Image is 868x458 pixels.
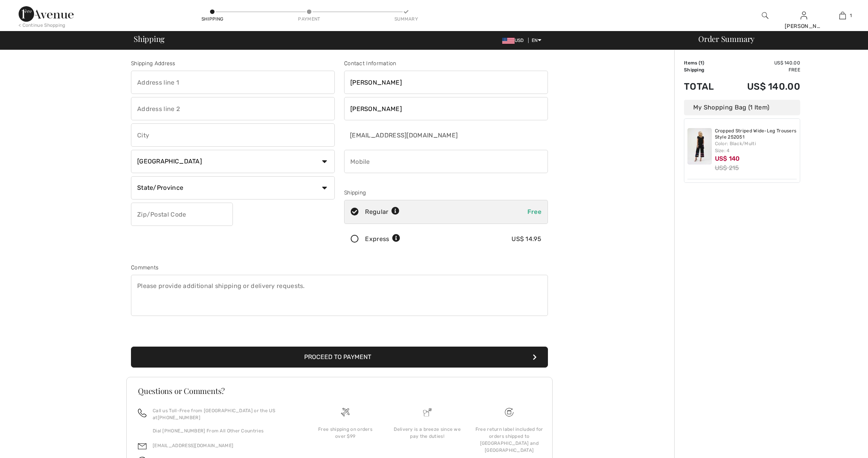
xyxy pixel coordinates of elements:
div: Shipping Address [131,59,335,68]
div: Order Summary [689,35,863,43]
div: Contact Information [344,59,548,68]
div: Color: Black/Multi Size: 4 [715,140,797,154]
input: Address line 1 [131,71,335,94]
div: Comments [131,264,548,272]
input: Address line 2 [131,97,335,120]
div: US$ 14.95 [511,234,541,244]
span: EN [532,38,541,43]
img: Delivery is a breeze since we pay the duties! [423,408,432,416]
td: US$ 140.00 [726,73,800,100]
td: Total [684,73,726,100]
input: E-mail [344,123,497,147]
span: USD [502,38,527,43]
img: My Bag [839,11,846,20]
span: Shipping [134,35,165,43]
div: Free shipping on orders over $99 [310,426,380,440]
div: Shipping [201,16,224,23]
div: Shipping [344,189,548,197]
img: search the website [762,11,768,20]
div: [PERSON_NAME] [785,22,823,30]
input: City [131,123,335,147]
img: Free shipping on orders over $99 [505,408,513,416]
a: Sign In [801,12,807,19]
s: US$ 215 [715,164,739,172]
span: 1 [850,12,852,19]
img: US Dollar [502,38,515,44]
img: Free shipping on orders over $99 [341,408,350,416]
div: Delivery is a breeze since we pay the duties! [393,426,462,440]
img: email [138,442,146,451]
td: Shipping [684,66,726,73]
div: Free return label included for orders shipped to [GEOGRAPHIC_DATA] and [GEOGRAPHIC_DATA] [474,426,544,454]
h3: Questions or Comments? [138,387,541,395]
input: Mobile [344,150,548,173]
button: Proceed to Payment [131,347,548,368]
img: call [138,409,146,417]
div: My Shopping Bag (1 Item) [684,100,800,115]
span: 1 [700,60,703,66]
div: Express [365,234,400,244]
img: Cropped Striped Wide-Leg Trousers Style 252051 [687,128,712,165]
img: My Info [801,11,807,20]
div: Summary [394,16,418,23]
a: Cropped Striped Wide-Leg Trousers Style 252051 [715,128,797,140]
p: Call us Toll-Free from [GEOGRAPHIC_DATA] or the US at [153,407,295,421]
div: Payment [298,16,321,23]
input: Zip/Postal Code [131,203,233,226]
a: 1 [823,11,861,20]
p: Dial [PHONE_NUMBER] From All Other Countries [153,427,295,434]
td: US$ 140.00 [726,59,800,66]
input: Last name [344,97,548,120]
td: Free [726,66,800,73]
td: Items ( ) [684,59,726,66]
span: Free [527,208,541,215]
div: < Continue Shopping [19,22,65,29]
span: US$ 140 [715,155,740,162]
img: 1ère Avenue [19,6,74,22]
a: [EMAIL_ADDRESS][DOMAIN_NAME] [153,443,233,448]
a: [PHONE_NUMBER] [158,415,200,420]
div: Regular [365,207,400,217]
input: First name [344,71,548,94]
